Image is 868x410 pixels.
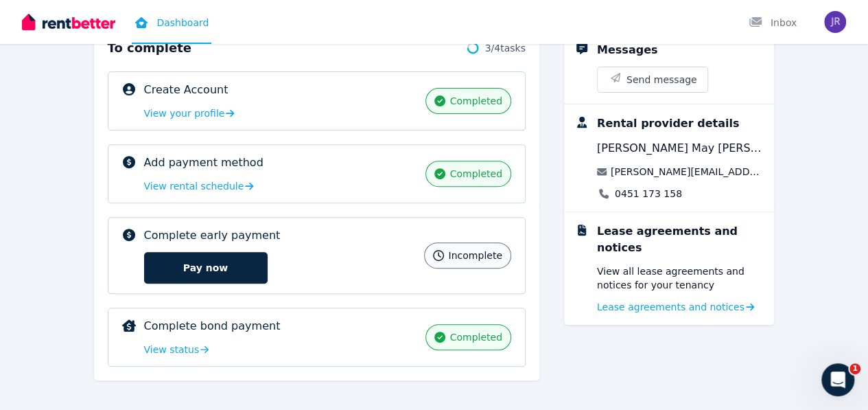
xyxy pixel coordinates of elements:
[597,223,764,256] div: Lease agreements and notices
[597,140,764,157] span: [PERSON_NAME] May [PERSON_NAME]
[597,300,744,314] span: Lease agreements and notices
[598,67,708,92] button: Send message
[597,42,657,58] div: Messages
[144,106,225,120] span: View your profile
[824,11,846,33] img: Jorge Thiago Mendonca Farias da Rosa
[449,167,502,181] span: completed
[821,363,854,396] iframe: Intercom live chat
[144,82,228,98] p: Create Account
[626,73,697,87] span: Send message
[597,300,754,314] a: Lease agreements and notices
[449,94,502,108] span: completed
[144,343,200,356] span: View status
[749,16,797,30] div: Inbox
[597,264,764,292] p: View all lease agreements and notices for your tenancy
[108,38,191,58] span: To complete
[144,155,263,171] p: Add payment method
[849,363,860,374] span: 1
[611,165,764,179] a: [PERSON_NAME][EMAIL_ADDRESS][DOMAIN_NAME]
[597,115,739,132] div: Rental provider details
[144,252,268,284] button: Pay now
[144,106,235,120] a: View your profile
[485,41,526,55] span: 3 / 4 tasks
[615,187,682,201] a: 0451 173 158
[448,249,502,262] span: incomplete
[144,227,281,244] p: Complete early payment
[144,179,254,193] a: View rental schedule
[22,12,115,32] img: RentBetter
[449,330,502,344] span: completed
[122,319,136,332] img: Complete bond payment
[144,179,244,193] span: View rental schedule
[144,318,281,334] p: Complete bond payment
